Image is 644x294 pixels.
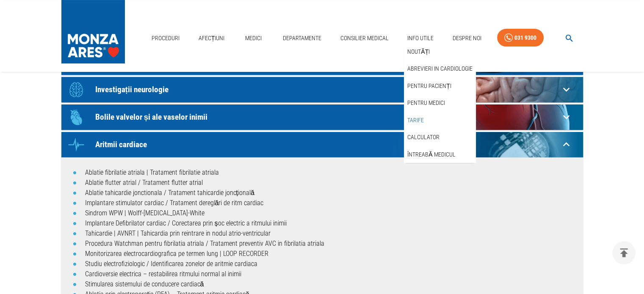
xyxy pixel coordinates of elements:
p: Bolile valvelor și ale vaselor inimii [95,113,560,121]
nav: secondary mailbox folders [404,43,476,163]
div: IconAritmii cardiace [61,132,583,157]
a: Info Utile [404,30,437,47]
div: Abrevieri in cardiologie [404,60,476,77]
a: Ablatie fibrilatie atriala | Tratament fibrilatie atriala [85,168,219,176]
a: Ablatie flutter atrial / Tratament flutter atrial [85,179,203,187]
a: Sindrom WPW | Wolff-[MEDICAL_DATA]-White [85,209,205,217]
a: Implantare stimulator cardiac / Tratament dereglări de ritm cardiac [85,199,264,207]
a: Tahicardie | AVNRT | Tahicardia prin reintrare in nodul atrio-ventricular [85,229,271,237]
a: Pentru pacienți [406,79,453,93]
a: Cardioversie electrica – restabilirea ritmului normal al inimii [85,270,241,278]
a: Afecțiuni [195,30,228,47]
a: Pentru medici [406,96,447,110]
a: Monitorizarea electrocardiografica pe termen lung | LOOP RECORDER [85,250,268,258]
a: Studiu electrofiziologic / Identificarea zonelor de aritmie cardiaca [85,260,257,268]
p: Aritmii cardiace [95,140,560,149]
div: Icon [64,132,89,157]
a: Stimularea sistemului de conducere cardiacă [85,280,204,288]
a: Procedura Watchman pentru fibrilatia atriala / Tratament preventiv AVC in fibrilatia atriala [85,239,324,247]
a: Abrevieri in cardiologie [406,62,474,76]
div: IconBolile valvelor și ale vaselor inimii [61,104,583,130]
div: Pentru pacienți [404,77,476,95]
a: Implantare Defibrilator cardiac / Corectarea prin șoc electric a ritmului inimii [85,219,287,227]
a: Calculator [406,130,441,144]
button: delete [612,241,636,264]
a: Despre Noi [449,30,485,47]
a: Medici [240,30,267,47]
div: IconInvestigații neurologie [61,77,583,102]
a: Întreabă medicul [406,148,457,162]
div: Icon [64,77,89,102]
p: Investigații neurologie [95,85,560,94]
a: Ablatie tahicardie jonctionala / Tratament tahicardie joncțională [85,189,254,197]
div: Întreabă medicul [404,146,476,163]
div: Calculator [404,129,476,146]
a: Tarife [406,113,426,127]
a: 031 9300 [497,29,544,47]
div: Pentru medici [404,94,476,112]
div: Tarife [404,112,476,129]
div: 031 9300 [514,33,536,43]
a: Consilier Medical [337,30,392,47]
a: Proceduri [148,30,183,47]
a: Noutăți [406,45,431,59]
a: Departamente [279,30,325,47]
div: Noutăți [404,43,476,60]
div: Icon [64,104,89,130]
